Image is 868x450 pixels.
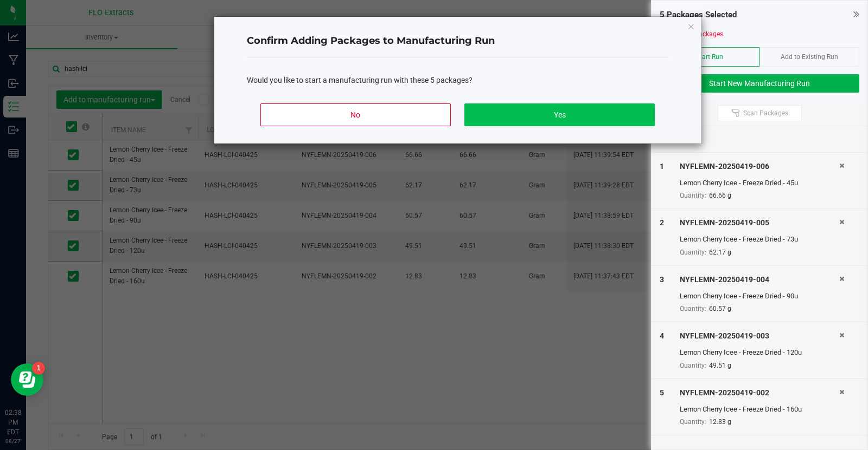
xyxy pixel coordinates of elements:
[687,19,695,32] button: Close
[247,34,669,48] h4: Confirm Adding Packages to Manufacturing Run
[260,103,450,126] button: No
[464,103,654,126] button: Yes
[247,75,669,86] div: Would you like to start a manufacturing run with these 5 packages?
[32,362,45,375] iframe: Resource center unread badge
[11,363,43,396] iframe: Resource center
